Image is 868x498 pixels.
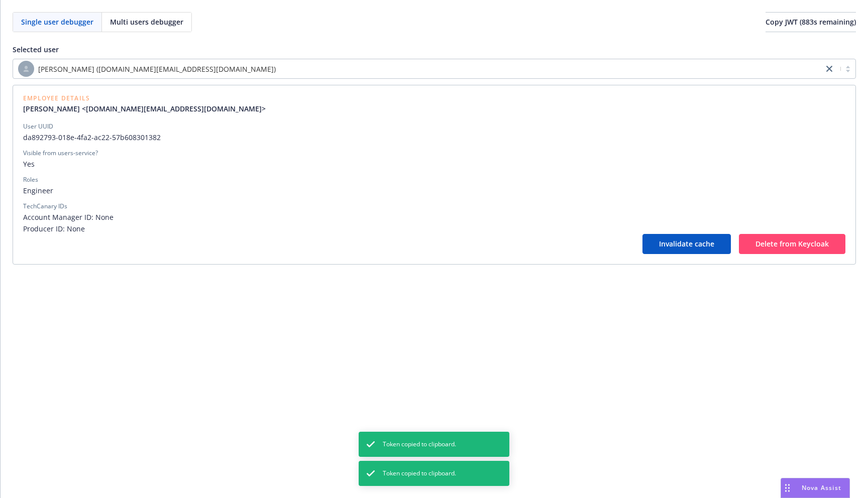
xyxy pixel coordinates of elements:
span: [PERSON_NAME] ([DOMAIN_NAME][EMAIL_ADDRESS][DOMAIN_NAME]) [18,61,818,77]
span: Multi users debugger [110,17,183,27]
span: Token copied to clipboard. [383,469,456,478]
span: Yes [23,159,845,169]
div: Drag to move [781,478,794,497]
button: Copy JWT (883s remaining) [766,12,856,32]
span: da892793-018e-4fa2-ac22-57b608301382 [23,132,845,143]
span: Employee Details [23,95,274,101]
span: Account Manager ID: None [23,212,845,222]
button: Invalidate cache [642,234,731,254]
span: Copy JWT ( 883 s remaining) [766,17,856,27]
button: Nova Assist [781,478,850,498]
span: Engineer [23,185,845,196]
span: Producer ID: None [23,223,845,234]
span: Selected user [13,45,59,54]
button: Delete from Keycloak [739,234,845,254]
span: [PERSON_NAME] ([DOMAIN_NAME][EMAIL_ADDRESS][DOMAIN_NAME]) [38,64,276,74]
a: [PERSON_NAME] <[DOMAIN_NAME][EMAIL_ADDRESS][DOMAIN_NAME]> [23,103,274,114]
a: close [823,63,835,75]
div: Roles [23,175,38,184]
span: Nova Assist [802,483,841,492]
div: User UUID [23,122,53,131]
div: TechCanary IDs [23,202,67,211]
span: Token copied to clipboard. [383,440,456,449]
div: Visible from users-service? [23,149,98,158]
span: Single user debugger [21,17,93,27]
span: Delete from Keycloak [755,239,829,248]
span: Invalidate cache [659,239,714,248]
